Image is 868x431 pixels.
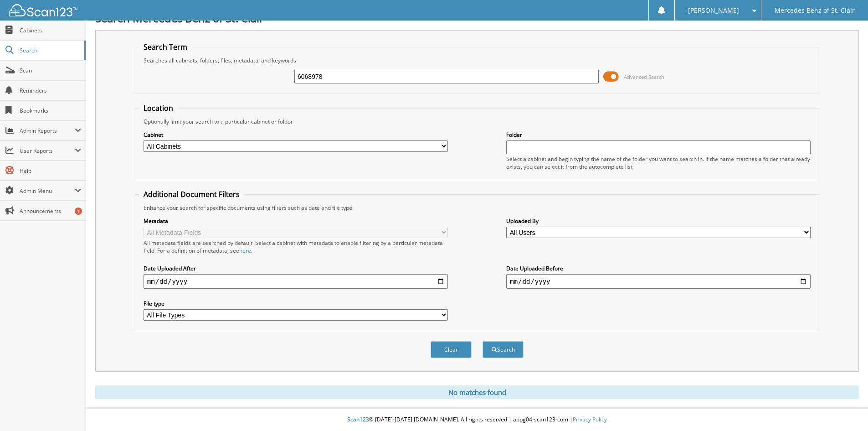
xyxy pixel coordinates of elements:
span: Bookmarks [20,107,81,114]
a: Privacy Policy [573,415,607,423]
legend: Search Term [139,42,192,52]
iframe: Chat Widget [822,387,868,431]
span: Scan [20,67,81,74]
div: No matches found [95,385,859,399]
div: © [DATE]-[DATE] [DOMAIN_NAME]. All rights reserved | appg04-scan123-com | [86,409,868,431]
div: Enhance your search for specific documents using filters such as date and file type. [139,204,815,212]
span: Admin Menu [20,187,75,195]
label: Folder [506,131,811,139]
input: end [506,274,811,289]
label: File type [144,300,448,307]
span: User Reports [20,147,75,155]
div: Select a cabinet and begin typing the name of the folder you want to search in. If the name match... [506,155,811,171]
label: Uploaded By [506,217,811,225]
span: [PERSON_NAME] [688,8,739,13]
img: scan123-logo-white.svg [9,4,77,16]
span: Announcements [20,207,81,215]
label: Cabinet [144,131,448,139]
div: Searches all cabinets, folders, files, metadata, and keywords [139,57,815,64]
button: Search [483,341,524,358]
div: 1 [75,208,82,215]
span: Scan123 [347,415,369,423]
button: Clear [431,341,472,358]
div: Optionally limit your search to a particular cabinet or folder [139,118,815,125]
label: Date Uploaded After [144,265,448,272]
span: Cabinets [20,26,81,34]
span: Admin Reports [20,127,75,135]
span: Reminders [20,87,81,94]
legend: Additional Document Filters [139,189,244,199]
span: Advanced Search [624,73,664,80]
span: Search [20,47,80,54]
label: Metadata [144,217,448,225]
div: All metadata fields are searched by default. Select a cabinet with metadata to enable filtering b... [144,239,448,254]
legend: Location [139,103,178,113]
span: Help [20,167,81,175]
span: Mercedes Benz of St. Clair [775,8,855,13]
a: here [239,247,251,254]
label: Date Uploaded Before [506,265,811,272]
input: start [144,274,448,289]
